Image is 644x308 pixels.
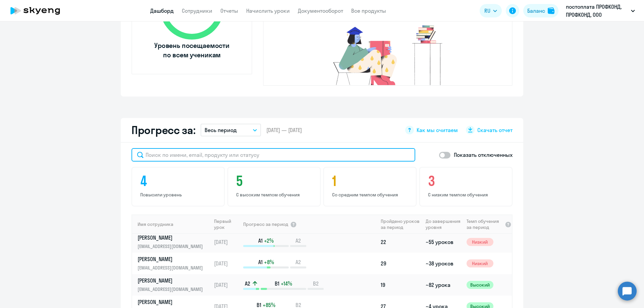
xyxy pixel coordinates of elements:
[245,280,250,287] span: A2
[296,237,301,244] span: A2
[296,258,301,266] span: A2
[138,243,207,250] p: [EMAIL_ADDRESS][DOMAIN_NAME]
[138,277,207,284] p: [PERSON_NAME]
[264,258,274,266] span: +8%
[548,7,554,14] img: balance
[428,173,506,189] h4: 3
[423,253,464,274] td: ~38 уроков
[266,126,302,134] span: [DATE] — [DATE]
[264,237,274,244] span: +2%
[132,214,211,234] th: Имя сотрудника
[131,123,195,137] h2: Прогресс за:
[211,231,243,253] td: [DATE]
[182,7,212,14] a: Сотрудники
[138,277,211,293] a: [PERSON_NAME][EMAIL_ADDRESS][DOMAIN_NAME]
[150,7,174,14] a: Дашборд
[467,281,493,289] span: Высокий
[480,4,502,17] button: RU
[258,258,263,266] span: A1
[201,124,261,136] button: Весь период
[321,23,455,85] img: no-truants
[378,231,423,253] td: 22
[428,192,506,198] p: С низким темпом обучения
[138,264,207,271] p: [EMAIL_ADDRESS][DOMAIN_NAME]
[332,173,410,189] h4: 1
[423,231,464,253] td: ~55 уроков
[140,173,218,189] h4: 4
[220,7,238,14] a: Отчеты
[417,126,458,134] span: Как мы считаем
[467,238,493,246] span: Низкий
[484,7,490,15] span: RU
[566,3,628,19] p: постоплата ПРОФКОНД, ПРОФКОНД, ООО
[527,7,545,15] div: Баланс
[138,255,207,263] p: [PERSON_NAME]
[153,41,230,60] span: Уровень посещаемости по всем ученикам
[523,4,558,17] button: Балансbalance
[211,274,243,296] td: [DATE]
[211,214,243,234] th: Первый урок
[467,218,503,230] span: Темп обучения за период
[275,280,279,287] span: B1
[246,7,290,14] a: Начислить уроки
[236,192,314,198] p: С высоким темпом обучения
[378,253,423,274] td: 29
[138,234,207,241] p: [PERSON_NAME]
[138,255,211,271] a: [PERSON_NAME][EMAIL_ADDRESS][DOMAIN_NAME]
[351,7,386,14] a: Все продукты
[313,280,319,287] span: B2
[378,214,423,234] th: Пройдено уроков за период
[562,3,638,19] button: постоплата ПРОФКОНД, ПРОФКОНД, ООО
[477,126,513,134] span: Скачать отчет
[205,126,237,134] p: Весь период
[138,286,207,293] p: [EMAIL_ADDRESS][DOMAIN_NAME]
[332,192,410,198] p: Со средним темпом обучения
[138,298,207,306] p: [PERSON_NAME]
[236,173,314,189] h4: 5
[281,280,292,287] span: +14%
[138,234,211,250] a: [PERSON_NAME][EMAIL_ADDRESS][DOMAIN_NAME]
[243,221,288,227] span: Прогресс за период
[467,259,493,267] span: Низкий
[423,214,464,234] th: До завершения уровня
[454,151,513,159] p: Показать отключенных
[140,192,218,198] p: Повысили уровень
[378,274,423,296] td: 19
[258,237,263,244] span: A1
[131,148,415,162] input: Поиск по имени, email, продукту или статусу
[298,7,343,14] a: Документооборот
[423,274,464,296] td: ~82 урока
[211,253,243,274] td: [DATE]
